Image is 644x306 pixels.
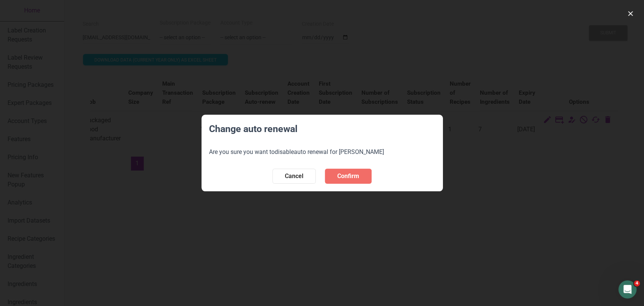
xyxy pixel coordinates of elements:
[337,172,359,181] span: Confirm
[275,148,294,155] b: disable
[634,280,640,286] span: 4
[285,172,303,181] span: Cancel
[618,280,636,298] iframe: Intercom live chat
[325,169,372,184] button: Confirm
[209,122,435,148] h3: Change auto renewal
[209,148,435,157] p: Are you sure you want to auto renewal for [PERSON_NAME]
[272,169,316,184] button: Cancel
